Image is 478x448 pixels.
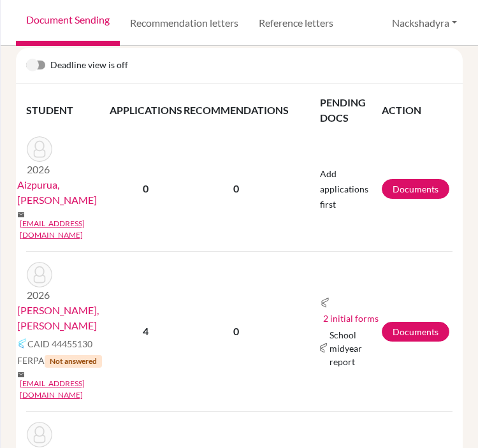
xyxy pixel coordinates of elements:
[45,355,102,368] span: Not answered
[20,218,118,241] a: [EMAIL_ADDRESS][DOMAIN_NAME]
[27,337,92,350] span: CAID 44455130
[17,303,118,333] a: [PERSON_NAME], [PERSON_NAME]
[17,211,25,219] span: mail
[27,136,52,162] img: Aizpurua, Martin Andres
[381,94,453,126] th: ACTION
[143,182,148,194] b: 0
[184,104,289,116] span: RECOMMENDATIONS
[27,162,52,177] p: 2026
[17,177,118,208] a: Aizpurua, [PERSON_NAME]
[110,104,182,116] span: APPLICATIONS
[27,262,52,287] img: Alegria Arana, Mateo Jose
[320,343,327,353] img: Common App logo
[17,338,27,349] img: Common App logo
[20,378,118,401] a: [EMAIL_ADDRESS][DOMAIN_NAME]
[17,354,102,368] span: FERPA
[27,287,52,303] p: 2026
[382,322,449,342] a: Documents
[330,328,380,368] span: School midyear report
[143,325,148,337] b: 4
[382,179,449,199] a: Documents
[50,58,128,73] span: Deadline view is off
[322,311,379,326] button: 2 initial forms
[184,324,289,339] p: 0
[320,298,330,308] img: Common App logo
[386,11,463,35] button: Nackshadyra
[320,96,366,124] span: PENDING DOCS
[27,422,52,447] img: Alvarez Bucardo, Alejandro Alfonso
[320,168,368,210] span: Add applications first
[17,371,25,379] span: mail
[26,94,109,126] th: STUDENT
[184,181,289,196] p: 0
